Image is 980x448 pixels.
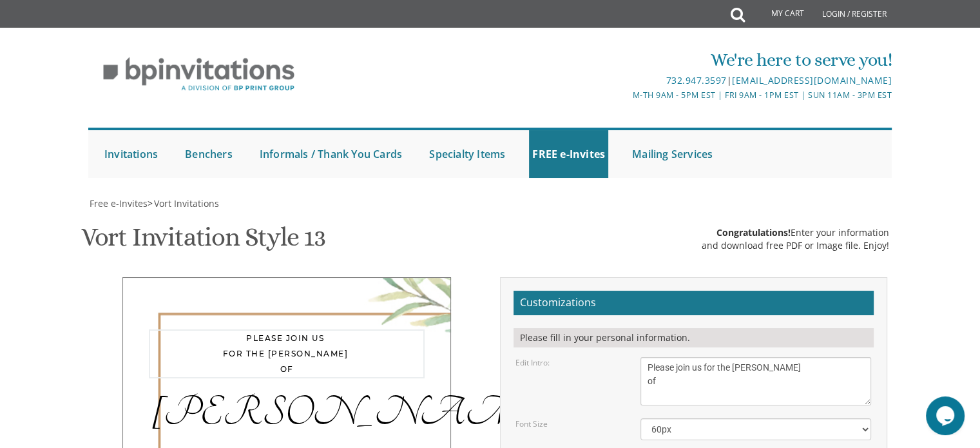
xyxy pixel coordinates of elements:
span: Congratulations! [716,226,791,239]
label: Edit Intro: [515,357,550,368]
a: Invitations [101,130,161,178]
a: Free e-Invites [88,197,148,209]
span: Vort Invitations [154,197,219,209]
a: Vort Invitations [153,197,219,209]
a: [EMAIL_ADDRESS][DOMAIN_NAME] [732,74,892,86]
div: | [357,73,892,88]
label: Font Size [515,418,548,429]
a: Benchers [182,130,236,178]
iframe: chat widget [926,396,967,435]
div: Please join us for the [PERSON_NAME] of [149,329,425,378]
div: Enter your information [702,226,889,239]
div: Please fill in your personal information. [514,328,874,347]
div: M-Th 9am - 5pm EST | Fri 9am - 1pm EST | Sun 11am - 3pm EST [357,88,892,102]
a: Specialty Items [426,130,508,178]
a: My Cart [744,1,813,27]
div: and download free PDF or Image file. Enjoy! [702,239,889,252]
h1: Vort Invitation Style 13 [81,223,325,261]
h2: Customizations [514,291,874,315]
div: We're here to serve you! [357,47,892,73]
a: FREE e-Invites [529,130,608,178]
a: Mailing Services [629,130,716,178]
span: > [148,197,219,209]
a: 732.947.3597 [666,74,726,86]
textarea: With much gratitude to Hashem We would like to invite you to The vort of our children [640,357,871,405]
a: Informals / Thank You Cards [256,130,405,178]
span: Free e-Invites [90,197,148,209]
img: BP Invitation Loft [88,48,309,101]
